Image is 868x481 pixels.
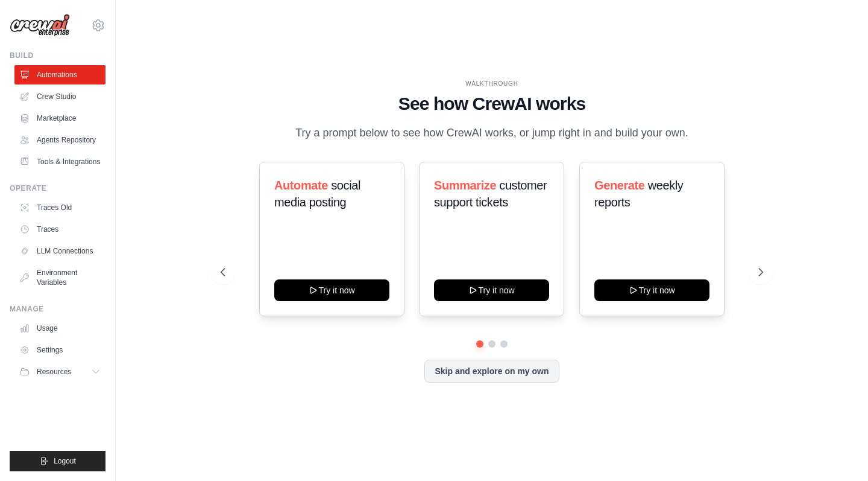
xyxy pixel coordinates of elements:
[221,93,763,115] h1: See how CrewAI works
[594,179,683,209] span: weekly reports
[221,79,763,88] div: WALKTHROUGH
[594,179,645,192] span: Generate
[274,179,328,192] span: Automate
[10,51,105,60] div: Build
[434,179,547,209] span: customer support tickets
[14,319,105,338] a: Usage
[10,183,105,193] div: Operate
[14,65,105,84] a: Automations
[14,263,105,292] a: Environment Variables
[14,198,105,217] a: Traces Old
[14,152,105,171] a: Tools & Integrations
[10,14,70,37] img: Logo
[14,130,105,150] a: Agents Repository
[434,279,549,301] button: Try it now
[10,304,105,314] div: Manage
[14,87,105,106] a: Crew Studio
[289,124,694,142] p: Try a prompt below to see how CrewAI works, or jump right in and build your own.
[14,241,105,261] a: LLM Connections
[54,456,76,466] span: Logout
[14,109,105,128] a: Marketplace
[594,279,709,301] button: Try it now
[14,220,105,239] a: Traces
[424,360,559,383] button: Skip and explore on my own
[37,367,71,377] span: Resources
[14,362,105,381] button: Resources
[274,279,389,301] button: Try it now
[10,451,105,471] button: Logout
[274,179,360,209] span: social media posting
[14,340,105,360] a: Settings
[434,179,496,192] span: Summarize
